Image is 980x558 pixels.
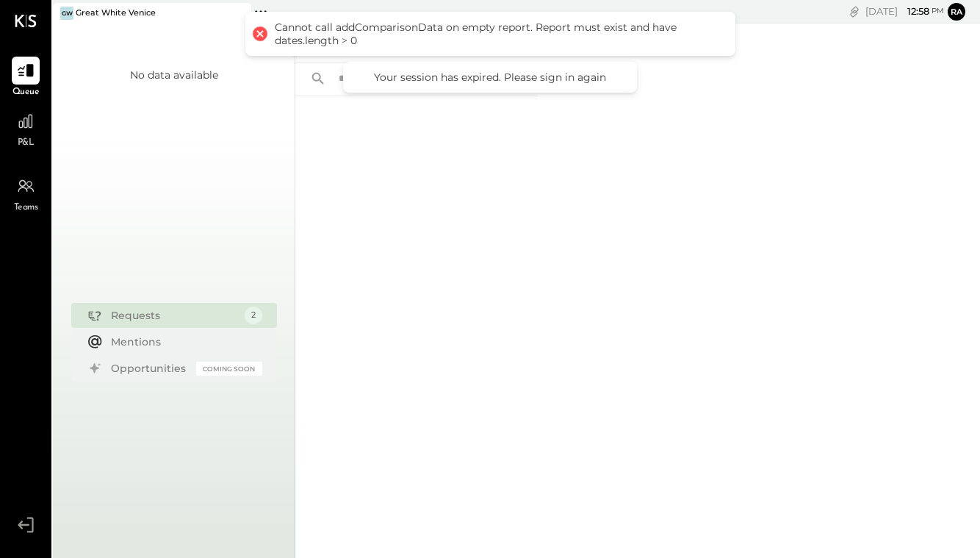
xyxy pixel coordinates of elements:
div: GW [60,7,73,20]
div: Mentions [111,335,255,349]
a: Teams [1,172,51,215]
div: Great White Venice [76,7,156,19]
a: Queue [1,57,51,99]
span: Teams [14,201,38,215]
div: No data available [130,68,218,82]
span: 12 : 58 [900,4,929,18]
div: [DATE] [865,4,944,18]
span: Queue [12,86,40,99]
div: copy link [847,4,862,19]
div: Coming Soon [196,362,262,376]
span: P&L [18,137,35,150]
button: ra [948,3,965,21]
div: Opportunities [111,361,189,376]
div: Your session has expired. Please sign in again [358,71,622,84]
span: pm [932,6,944,16]
div: Cannot call addComparisonData on empty report. Report must exist and have dates.length > 0 [275,21,721,47]
div: Requests [111,308,237,323]
div: 2 [245,307,262,324]
a: P&L [1,107,51,150]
